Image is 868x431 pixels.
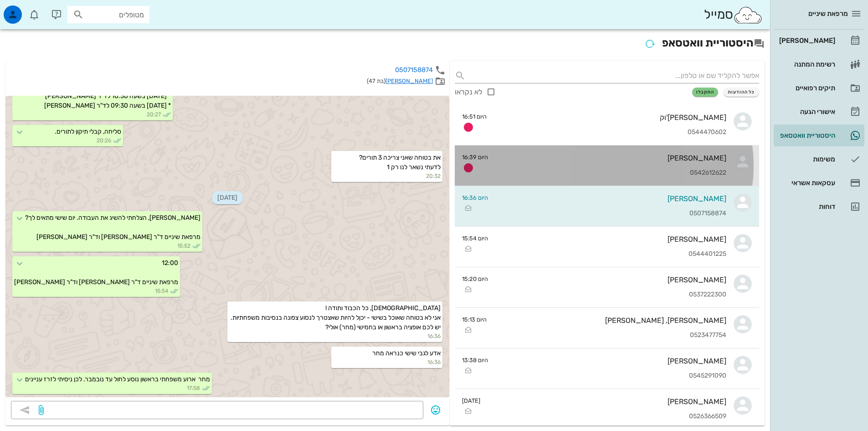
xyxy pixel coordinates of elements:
[229,332,441,340] small: 16:36
[774,172,864,194] a: עסקאות אשראי
[692,88,718,97] button: התקבלו
[774,101,864,123] a: אישורי הגעה
[212,191,243,204] span: [DATE]
[774,125,864,146] a: היסטוריית וואטסאפ
[462,275,488,283] small: היום 15:20
[777,108,835,115] div: אישורי הגעה
[97,136,111,145] span: 20:26
[462,356,488,364] small: היום 13:38
[777,156,835,163] div: משימות
[367,78,385,84] span: (בת 47)
[155,287,168,295] span: 15:54
[777,132,835,139] div: היסטוריית וואטסאפ
[733,6,763,24] img: SmileCloud logo
[704,5,763,25] div: סמייל
[488,397,726,406] div: [PERSON_NAME]
[25,375,210,383] span: מחר ארוע משפחתי בראשון נוסע לחול עד נובמבר. לכן ניסיתי לזרז עניינים
[395,66,433,74] a: 0507158874
[495,154,726,162] div: [PERSON_NAME]
[494,129,726,136] div: 0544470602
[777,203,835,210] div: דוחות
[774,30,864,52] a: [PERSON_NAME]
[462,153,488,161] small: היום 16:39
[494,332,726,339] div: 0523477754
[187,384,200,392] span: 17:58
[724,88,759,97] button: כל ההודעות
[462,396,480,405] small: [DATE]
[385,78,433,84] a: [PERSON_NAME]
[494,316,726,325] div: [PERSON_NAME], [PERSON_NAME]
[495,194,726,203] div: [PERSON_NAME]
[495,210,726,218] div: 0507158874
[5,35,765,52] h2: היסטוריית וואטסאפ
[808,10,848,18] span: מרפאת שיניים
[333,358,440,366] small: 16:36
[696,89,714,95] span: התקבלו
[27,7,32,13] span: תג
[774,53,864,75] a: רשימת המתנה
[462,315,487,324] small: היום 15:13
[333,172,440,180] small: 20:32
[488,413,726,421] div: 0526366509
[462,234,488,243] small: היום 15:54
[455,88,482,97] div: לא נקראו
[777,179,835,187] div: עסקאות אשראי
[55,128,121,135] span: סליחה, קבלי תיקון לתורים.
[495,357,726,365] div: [PERSON_NAME]
[495,291,726,299] div: 0537222300
[14,259,178,286] span: 12:00 מרפאת שיניים ד"ר [PERSON_NAME] וד"ר [PERSON_NAME]
[777,37,835,44] div: [PERSON_NAME]
[147,110,161,119] span: 20:27
[462,193,488,202] small: היום 16:36
[774,196,864,218] a: דוחות
[777,61,835,68] div: רשימת המתנה
[25,214,200,241] span: [PERSON_NAME], הצלחתי להשיג את העבודה. יום שישי מתאים לך? מרפאת שיניים ד"ר [PERSON_NAME] וד"ר [PE...
[462,112,487,121] small: היום 16:51
[774,77,864,99] a: תיקים רפואיים
[25,73,171,109] span: תזכורת לתורים במרפאת שיניים עבור [PERSON_NAME] * [DATE] בשעה 14:00 לד"ר [PERSON_NAME] * [DATE] בש...
[777,84,835,92] div: תיקים רפואיים
[495,250,726,258] div: 0544401225
[495,275,726,284] div: [PERSON_NAME]
[728,89,755,95] span: כל ההודעות
[177,242,190,250] span: 15:52
[495,235,726,244] div: [PERSON_NAME]
[372,349,441,357] span: אדע לגבי שישי כנראה מחר
[774,148,864,170] a: משימות
[359,154,441,171] span: את בטוחה שאני צריכה 3 תורים? לדעתי נשאר לנו רק 1
[469,68,759,83] input: אפשר להקליד שם או טלפון...
[495,169,726,177] div: 0542612622
[229,304,441,331] span: [DEMOGRAPHIC_DATA], כל הכבוד ותודה ! אני לא בטוחה שאוכל בשישי - יכןל להיות שאצטרך לנסוע צפונה בנס...
[494,113,726,122] div: [PERSON_NAME]'וק
[495,372,726,380] div: 0545291090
